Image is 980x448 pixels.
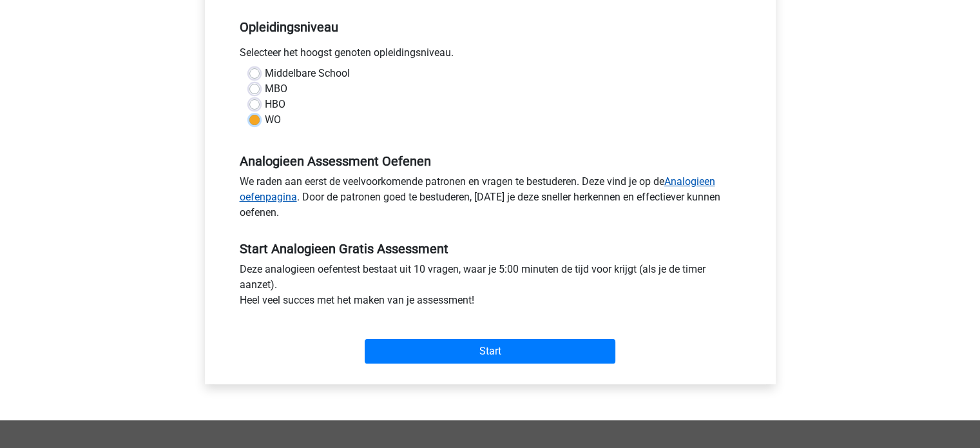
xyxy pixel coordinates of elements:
[230,262,751,313] div: Deze analogieen oefentest bestaat uit 10 vragen, waar je 5:00 minuten de tijd voor krijgt (als je...
[240,153,741,169] h5: Analogieen Assessment Oefenen
[240,241,741,257] h5: Start Analogieen Gratis Assessment
[365,339,615,364] input: Start
[265,97,285,112] label: HBO
[265,112,281,128] label: WO
[230,174,751,226] div: We raden aan eerst de veelvoorkomende patronen en vragen te bestuderen. Deze vind je op de . Door...
[230,45,751,66] div: Selecteer het hoogst genoten opleidingsniveau.
[265,66,350,81] label: Middelbare School
[265,81,287,97] label: MBO
[240,14,741,40] h5: Opleidingsniveau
